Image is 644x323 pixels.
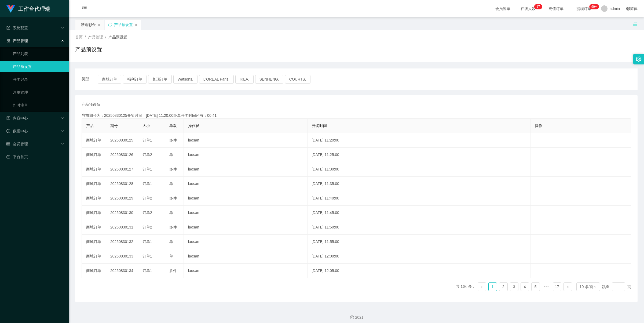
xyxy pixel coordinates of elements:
[6,26,28,30] span: 系统配置
[142,239,152,244] span: 订单1
[82,191,106,206] td: 商城订单
[542,282,551,291] li: 向后 5 页
[626,7,630,10] i: 图标: global
[75,0,93,17] i: 图标: menu-fold
[169,138,177,142] span: 多件
[308,133,531,148] td: [DATE] 11:20:00
[488,282,497,291] li: 1
[199,75,234,84] button: L'ORÉAL Paris.
[538,4,540,9] p: 7
[169,211,173,215] span: 单
[184,206,308,220] td: laosan
[553,282,561,291] li: 17
[499,282,508,291] li: 2
[6,116,10,120] i: 图标: profile
[553,283,561,291] a: 17
[13,87,64,98] a: 注单管理
[184,191,308,206] td: laosan
[184,133,308,148] td: laosan
[518,7,538,10] span: 在线人数
[308,249,531,264] td: [DATE] 12:00:00
[6,6,50,11] a: 工作台代理端
[169,268,177,273] span: 多件
[563,282,572,291] li: 下一页
[536,4,538,9] p: 1
[82,206,106,220] td: 商城订单
[142,211,152,215] span: 订单2
[82,162,106,177] td: 商城订单
[6,151,64,162] a: 图标: dashboard平台首页
[82,102,100,107] span: 产品预设值
[6,39,28,43] span: 产品管理
[169,182,173,186] span: 单
[184,162,308,177] td: laosan
[169,196,177,200] span: 多件
[106,235,138,249] td: 20250830132
[535,124,542,128] span: 操作
[478,282,486,291] li: 上一页
[308,235,531,249] td: [DATE] 11:55:00
[106,148,138,162] td: 20250830126
[574,7,594,10] span: 提现订单
[531,282,540,291] li: 5
[6,39,10,43] i: 图标: appstore-o
[6,5,15,13] img: logo.9652507e.png
[510,283,518,291] a: 3
[456,282,475,291] li: 共 164 条，
[173,75,197,84] button: Watsons.
[142,167,152,171] span: 订单1
[142,254,152,258] span: 订单1
[110,124,118,128] span: 期号
[106,177,138,191] td: 20250830128
[13,48,64,59] a: 产品列表
[350,315,354,319] i: 图标: copyright
[602,282,631,291] div: 跳至 页
[106,191,138,206] td: 20250830129
[106,249,138,264] td: 20250830133
[142,225,152,229] span: 订单2
[169,153,173,157] span: 单
[589,4,599,9] sup: 1017
[235,75,254,84] button: IKEA.
[169,254,173,258] span: 单
[75,35,83,39] span: 首页
[105,35,106,39] span: /
[148,75,172,84] button: 兑现订单
[184,235,308,249] td: laosan
[114,20,133,30] div: 产品预设置
[142,268,152,273] span: 订单1
[82,220,106,235] td: 商城订单
[594,285,597,289] i: 图标: down
[169,225,177,229] span: 多件
[13,61,64,72] a: 产品预设置
[82,264,106,278] td: 商城订单
[566,285,569,289] i: 图标: right
[106,206,138,220] td: 20250830130
[82,148,106,162] td: 商城订单
[184,148,308,162] td: laosan
[85,35,86,39] span: /
[82,75,98,84] span: 类型：
[142,182,152,186] span: 订单1
[534,4,542,9] sup: 17
[6,129,10,133] i: 图标: check-circle-o
[108,35,127,39] span: 产品预设置
[75,45,102,53] h1: 产品预设置
[184,177,308,191] td: laosan
[542,282,551,291] span: •••
[6,26,10,30] i: 图标: form
[82,235,106,249] td: 商城订单
[82,113,631,118] div: 当前期号为：20250830125开奖时间：[DATE] 11:20:00距离开奖时间还有：00:41
[106,220,138,235] td: 20250830131
[169,167,177,171] span: 多件
[184,264,308,278] td: laosan
[308,206,531,220] td: [DATE] 11:45:00
[308,191,531,206] td: [DATE] 11:40:00
[81,20,96,30] div: 赠送彩金
[308,220,531,235] td: [DATE] 11:50:00
[169,124,177,128] span: 单双
[308,162,531,177] td: [DATE] 11:30:00
[142,196,152,200] span: 订单2
[98,75,121,84] button: 商城订单
[184,249,308,264] td: laosan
